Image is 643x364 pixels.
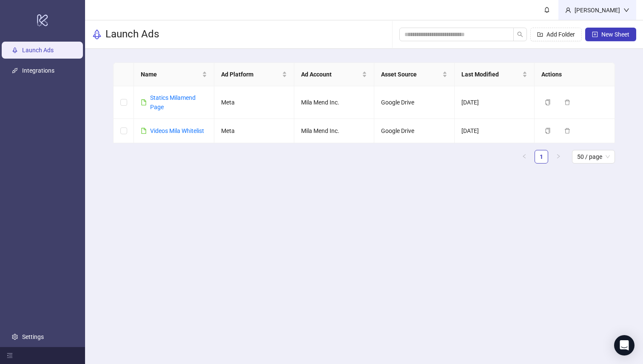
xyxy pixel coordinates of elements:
[214,119,294,143] td: Meta
[564,128,570,134] span: delete
[545,99,551,105] span: copy
[565,7,571,13] span: user
[221,70,280,79] span: Ad Platform
[572,150,615,164] div: Page Size
[518,150,531,164] button: left
[22,47,54,54] a: Launch Ads
[623,7,629,13] span: down
[22,333,44,340] a: Settings
[301,70,360,79] span: Ad Account
[535,150,548,163] a: 1
[141,99,147,105] span: file
[455,119,535,143] td: [DATE]
[455,63,535,86] th: Last Modified
[150,94,196,110] a: Statics Milamend Page
[22,68,54,74] a: Integrations
[518,150,531,164] li: Previous Page
[141,70,200,79] span: Name
[374,63,454,86] th: Asset Source
[517,31,523,37] span: search
[294,86,374,119] td: Mila Mend Inc.
[455,86,535,119] td: [DATE]
[294,119,374,143] td: Mila Mend Inc.
[546,31,575,38] span: Add Folder
[601,31,629,38] span: New Sheet
[214,63,294,86] th: Ad Platform
[545,128,551,134] span: copy
[294,63,374,86] th: Ad Account
[577,150,610,163] span: 50 / page
[552,150,565,164] button: right
[150,127,204,134] a: Videos Mila Whitelist
[461,70,521,79] span: Last Modified
[530,28,582,41] button: Add Folder
[381,70,440,79] span: Asset Source
[374,86,454,119] td: Google Drive
[7,353,13,358] span: menu-fold
[564,99,570,105] span: delete
[552,150,565,164] li: Next Page
[214,86,294,119] td: Meta
[614,335,634,356] div: Open Intercom Messenger
[535,150,548,164] li: 1
[585,28,636,41] button: New Sheet
[535,63,615,86] th: Actions
[556,154,561,159] span: right
[592,31,598,37] span: plus-square
[571,6,623,15] div: [PERSON_NAME]
[544,7,550,13] span: bell
[141,128,147,134] span: file
[92,29,102,40] span: rocket
[374,119,454,143] td: Google Drive
[522,154,527,159] span: left
[537,31,543,37] span: folder-add
[134,63,214,86] th: Name
[105,28,159,41] h3: Launch Ads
